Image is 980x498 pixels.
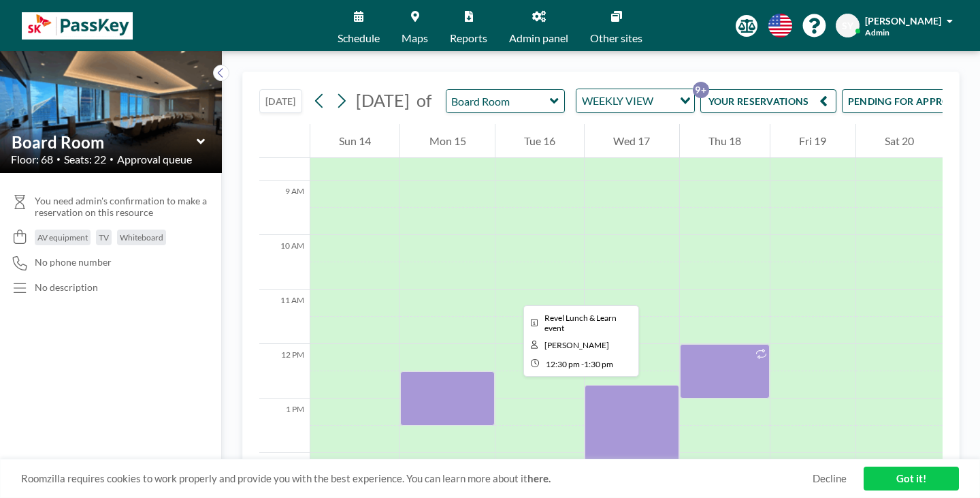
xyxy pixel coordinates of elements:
div: Fri 19 [770,124,855,158]
span: Admin [865,27,889,37]
span: • [110,155,114,164]
span: Approval queue [117,153,192,166]
a: Got it! [864,467,959,491]
span: Maps [402,33,428,44]
div: No description [35,281,98,294]
a: Decline [813,472,847,485]
span: WEEKLY VIEW [579,92,656,110]
input: Search for option [657,92,672,110]
input: Board Room [12,132,197,152]
div: Tue 16 [495,124,584,158]
span: Reports [450,33,487,44]
span: Seats: 22 [64,153,106,166]
span: Roomzilla requires cookies to work properly and provide you with the best experience. You can lea... [21,472,813,485]
span: No phone number [35,256,112,268]
span: Floor: 68 [11,153,53,166]
span: Seulkee Yun [544,340,609,350]
div: Sat 20 [856,124,943,158]
div: Search for option [576,89,694,112]
span: Revel Lunch & Learn event [544,313,617,333]
button: YOUR RESERVATIONS9+ [700,89,836,113]
div: Sun 14 [310,124,399,158]
span: • [56,155,61,164]
span: Whiteboard [120,232,163,243]
span: Other sites [590,33,642,44]
button: [DATE] [259,89,302,113]
div: 9 AM [259,181,310,235]
div: Thu 18 [680,124,770,158]
a: here. [527,472,551,484]
span: 1:30 PM [584,359,613,369]
span: AV equipment [37,232,88,243]
div: 1 PM [259,399,310,453]
img: organization-logo [22,12,133,40]
span: 12:30 PM [546,359,580,369]
input: Board Room [446,90,551,112]
span: TV [99,232,109,243]
span: Admin panel [509,33,568,44]
div: 11 AM [259,290,310,344]
span: - [581,359,584,369]
span: SY [842,20,853,32]
span: of [416,90,431,111]
div: Mon 15 [400,124,494,158]
div: 12 PM [259,344,310,399]
div: 10 AM [259,235,310,290]
span: You need admin's confirmation to make a reservation on this resource [35,195,211,219]
span: [DATE] [356,90,410,110]
span: Schedule [338,33,380,44]
span: [PERSON_NAME] [865,15,941,27]
div: Wed 17 [585,124,679,158]
p: 9+ [693,82,709,98]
